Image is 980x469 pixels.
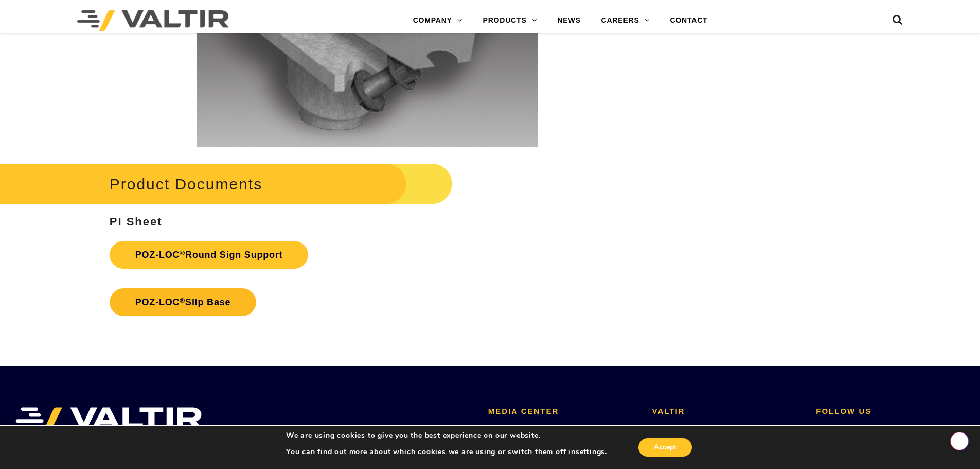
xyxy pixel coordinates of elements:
[660,10,718,31] a: CONTACT
[286,431,607,440] p: We are using cookies to give you the best experience on our website.
[591,10,660,31] a: CAREERS
[286,447,607,457] p: You can find out more about which cookies we are using or switch them off in .
[488,407,637,416] h2: MEDIA CENTER
[638,438,692,457] button: Accept
[403,10,473,31] a: COMPANY
[180,249,185,257] sup: ®
[77,10,229,31] img: Valtir
[473,10,547,31] a: PRODUCTS
[652,407,801,416] h2: VALTIR
[110,215,163,228] strong: PI Sheet
[180,297,185,304] sup: ®
[816,407,965,416] h2: FOLLOW US
[576,447,605,457] button: settings
[110,288,257,316] a: POZ-LOC®Slip Base
[110,241,309,269] a: POZ-LOC®Round Sign Support
[15,407,202,433] img: VALTIR
[547,10,591,31] a: NEWS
